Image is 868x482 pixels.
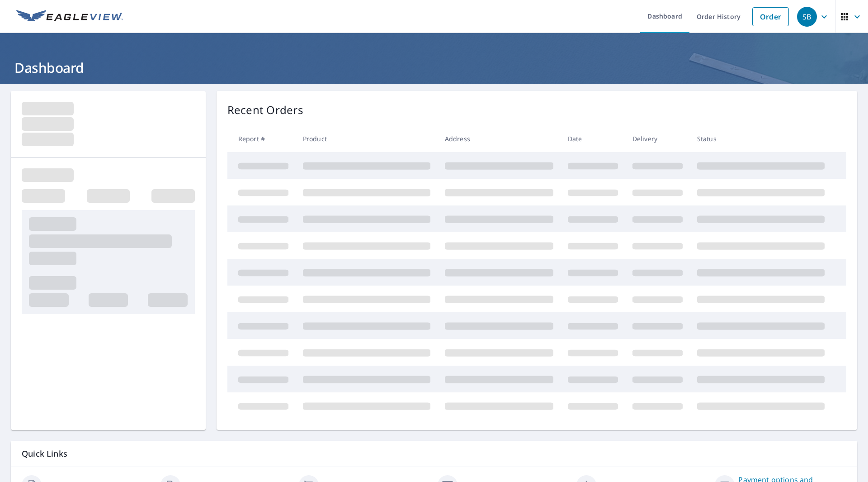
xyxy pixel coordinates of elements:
div: SB [797,7,817,27]
th: Status [690,125,832,152]
th: Delivery [625,125,690,152]
p: Recent Orders [227,102,303,118]
img: EV Logo [16,10,123,24]
h1: Dashboard [11,58,857,77]
a: Order [752,7,789,26]
th: Date [561,125,625,152]
th: Product [296,125,438,152]
th: Report # [227,125,296,152]
th: Address [438,125,561,152]
p: Quick Links [22,448,846,459]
